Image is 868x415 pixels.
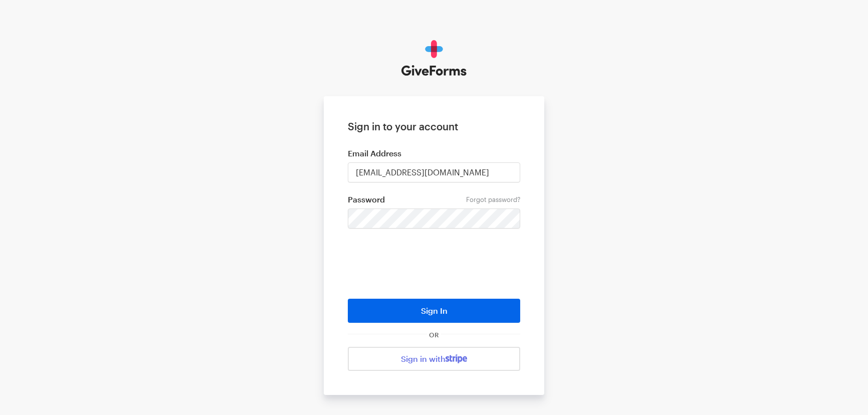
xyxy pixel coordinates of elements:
[348,299,520,323] button: Sign In
[358,244,510,283] iframe: reCAPTCHA
[446,354,467,363] img: stripe-07469f1003232ad58a8838275b02f7af1ac9ba95304e10fa954b414cd571f63b.svg
[348,194,520,204] label: Password
[348,347,520,371] a: Sign in with
[348,120,520,132] h1: Sign in to your account
[348,148,520,158] label: Email Address
[466,195,520,203] a: Forgot password?
[427,331,441,339] span: OR
[401,40,467,76] img: GiveForms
